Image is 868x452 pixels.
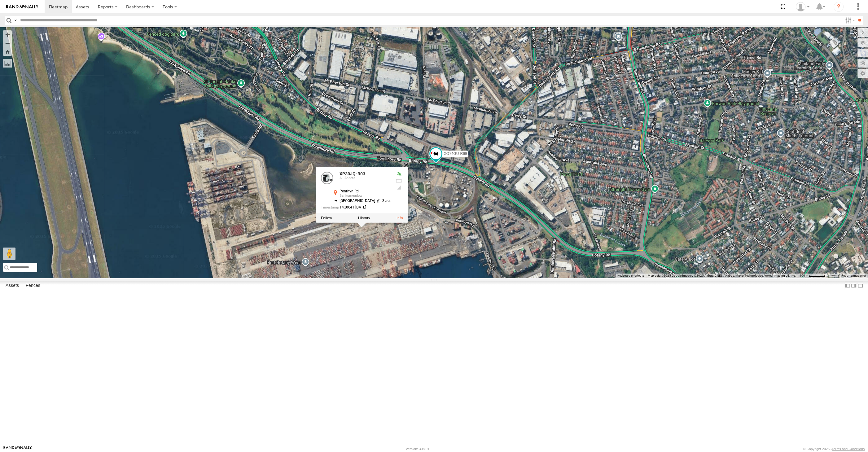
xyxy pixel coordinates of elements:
[340,171,365,176] a: XP30JQ-R03
[857,69,868,78] label: Map Settings
[340,194,391,197] div: Banksmeadow
[395,178,403,183] div: No battery health information received from this device.
[3,39,12,47] button: Zoom out
[3,47,12,56] button: Zoom Home
[648,274,796,277] span: Map data ©2025 Google Imagery ©2025 Airbus, CNES / Airbus, Maxar Technologies, Vexcel Imaging US,...
[830,274,837,277] a: Terms (opens in new tab)
[3,248,15,260] button: Drag Pegman onto the map to open Street View
[851,281,857,290] label: Dock Summary Table to the Right
[857,281,863,290] label: Hide Summary Table
[23,281,43,290] label: Fences
[395,172,403,177] div: Valid GPS Fix
[13,16,18,25] label: Search Query
[798,274,827,278] button: Map Scale: 100 m per 50 pixels
[832,447,865,451] a: Terms and Conditions
[321,216,332,220] label: Realtime tracking of Asset
[340,189,391,193] div: Penrhyn Rd
[803,447,865,451] div: © Copyright 2025 -
[3,446,32,452] a: Visit our Website
[340,198,375,203] span: [GEOGRAPHIC_DATA]
[340,177,391,180] div: All Assets
[396,216,403,220] a: View Asset Details
[406,447,429,451] div: Version: 308.01
[444,151,467,156] span: XO74GU-R69
[6,5,38,9] img: rand-logo.svg
[3,59,12,68] label: Measure
[844,281,851,290] label: Dock Summary Table to the Left
[321,205,391,209] div: Date/time of location update
[3,30,12,39] button: Zoom in
[794,2,812,11] div: Quang MAC
[617,274,644,278] button: Keyboard shortcuts
[358,216,370,220] label: View Asset History
[395,185,403,190] div: GSM Signal = 4
[2,281,22,290] label: Assets
[843,16,856,25] label: Search Filter Options
[800,274,809,277] span: 100 m
[375,198,391,203] span: 3
[841,274,866,277] a: Report a map error
[321,172,333,184] a: View Asset Details
[834,2,844,12] i: ?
